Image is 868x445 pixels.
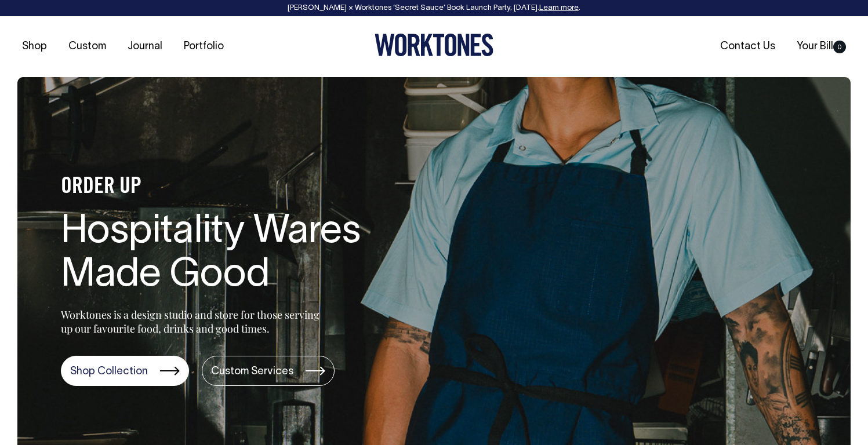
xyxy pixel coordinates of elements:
[833,41,846,53] span: 0
[61,308,325,335] p: Worktones is a design studio and store for those serving up our favourite food, drinks and good t...
[61,211,432,298] h1: Hospitality Wares Made Good
[716,37,780,56] a: Contact Us
[12,4,856,12] div: [PERSON_NAME] × Worktones ‘Secret Sauce’ Book Launch Party, [DATE]. .
[64,37,111,56] a: Custom
[123,37,167,56] a: Journal
[179,37,228,56] a: Portfolio
[792,37,851,56] a: Your Bill0
[17,37,52,56] a: Shop
[61,356,189,386] a: Shop Collection
[61,175,432,199] h4: ORDER UP
[539,5,579,12] a: Learn more
[202,356,335,386] a: Custom Services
